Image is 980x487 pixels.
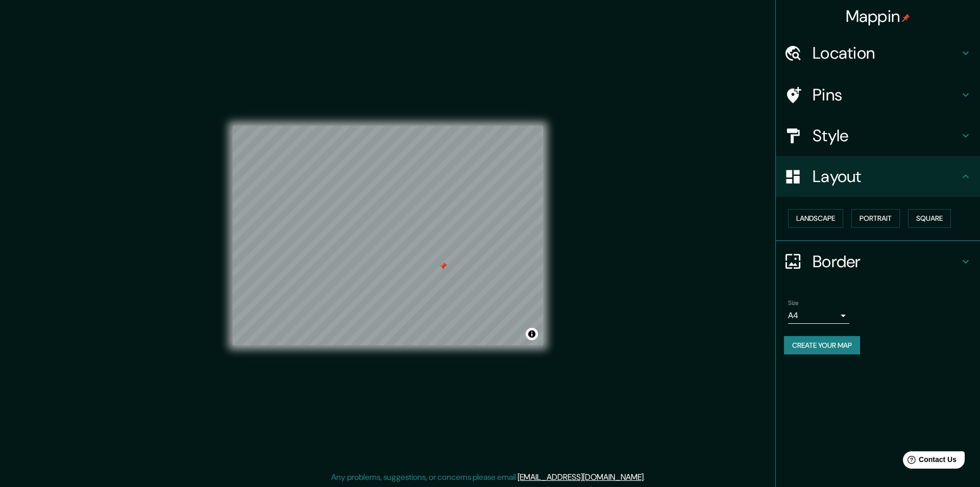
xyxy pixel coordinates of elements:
[908,209,951,228] button: Square
[331,471,645,483] p: Any problems, suggestions, or concerns please email .
[813,125,960,146] h4: Style
[776,33,980,73] div: Location
[776,115,980,156] div: Style
[889,447,969,476] iframe: Help widget launcher
[526,328,538,340] button: Toggle attribution
[788,209,843,228] button: Landscape
[788,298,799,307] label: Size
[518,472,644,482] a: [EMAIL_ADDRESS][DOMAIN_NAME]
[902,14,910,22] img: pin-icon.png
[645,471,647,483] div: .
[813,251,960,272] h4: Border
[851,209,900,228] button: Portrait
[813,43,960,63] h4: Location
[784,336,860,355] button: Create your map
[776,241,980,282] div: Border
[788,307,849,324] div: A4
[846,6,911,27] h4: Mappin
[813,85,960,105] h4: Pins
[233,126,543,345] canvas: Map
[776,156,980,197] div: Layout
[647,471,649,483] div: .
[813,166,960,187] h4: Layout
[776,74,980,115] div: Pins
